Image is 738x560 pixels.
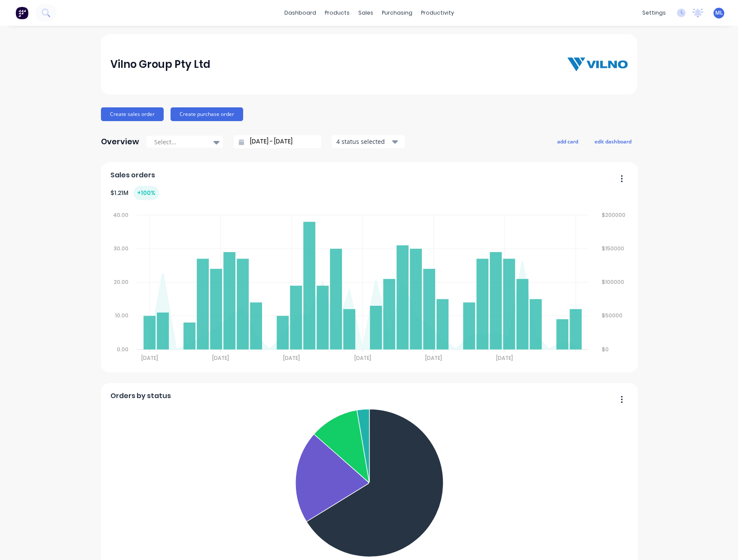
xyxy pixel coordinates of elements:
[212,354,229,362] tspan: [DATE]
[101,107,164,121] button: Create sales order
[171,107,243,121] button: Create purchase order
[113,278,128,286] tspan: 20.00
[101,133,139,150] div: Overview
[354,354,371,362] tspan: [DATE]
[280,6,320,19] a: dashboard
[715,9,723,17] span: ML
[115,312,128,320] tspan: 10.00
[110,186,159,200] div: $ 1.21M
[110,56,210,73] div: Vilno Group Pty Ltd
[113,245,128,252] tspan: 30.00
[378,6,417,19] div: purchasing
[497,354,513,362] tspan: [DATE]
[110,170,155,180] span: Sales orders
[602,211,626,219] tspan: $200000
[602,346,609,353] tspan: $0
[110,391,171,401] span: Orders by status
[116,346,128,353] tspan: 0.00
[552,136,584,147] button: add card
[426,354,442,362] tspan: [DATE]
[134,186,159,200] div: + 100 %
[283,354,300,362] tspan: [DATE]
[567,58,628,71] img: Vilno Group Pty Ltd
[332,135,405,148] button: 4 status selected
[320,6,354,19] div: products
[589,136,637,147] button: edit dashboard
[602,312,623,320] tspan: $50000
[15,6,28,19] img: Factory
[638,6,670,19] div: settings
[113,211,128,219] tspan: 40.00
[602,278,625,286] tspan: $100000
[417,6,458,19] div: productivity
[336,137,390,146] div: 4 status selected
[602,245,625,252] tspan: $150000
[141,354,158,362] tspan: [DATE]
[354,6,378,19] div: sales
